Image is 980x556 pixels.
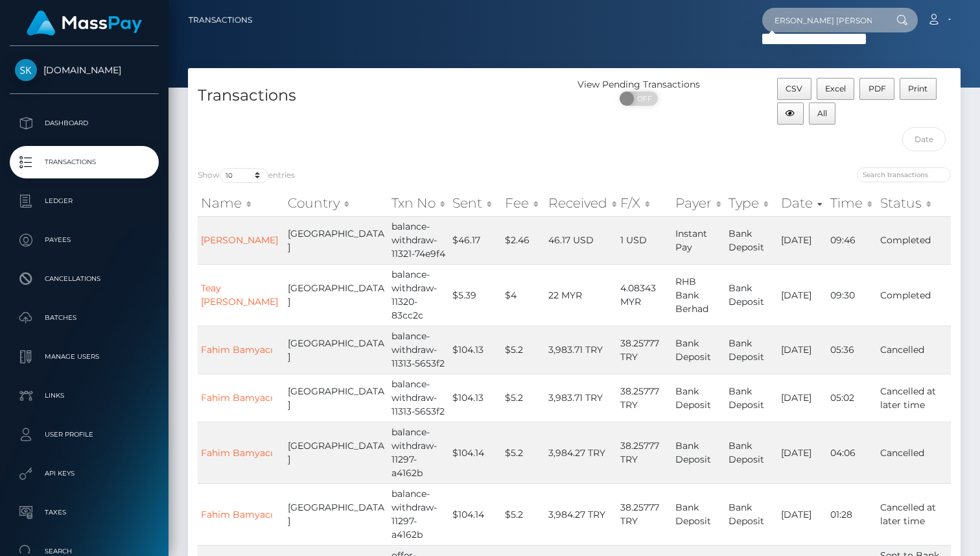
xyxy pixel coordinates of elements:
a: Fahim Bamyacı [201,392,273,404]
td: [GEOGRAPHIC_DATA] [285,483,388,545]
td: Cancelled [877,326,951,374]
td: balance-withdraw-11313-5653f2 [388,374,449,422]
td: $5.39 [449,264,502,326]
td: 38.25777 TRY [617,326,672,374]
select: Showentries [220,168,268,183]
td: 01:28 [827,483,877,545]
td: [DATE] [778,216,827,264]
td: [DATE] [778,422,827,483]
span: CSV [786,84,802,93]
th: Date: activate to sort column ascending [778,190,827,216]
p: Links [15,386,154,405]
td: Bank Deposit [725,216,778,264]
p: Manage Users [15,347,154,367]
td: [DATE] [778,326,827,374]
a: Transactions [10,146,159,178]
button: Column visibility [777,103,804,125]
th: Received: activate to sort column ascending [545,190,617,216]
td: $104.13 [449,374,502,422]
span: Bank Deposit [675,337,711,363]
td: 05:02 [827,374,877,422]
button: Excel [817,78,855,100]
span: Bank Deposit [675,385,711,411]
td: Bank Deposit [725,483,778,545]
a: Transactions [189,6,252,34]
input: Date filter [902,127,946,151]
img: MassPay Logo [27,10,142,36]
th: F/X: activate to sort column ascending [617,190,672,216]
td: 3,984.27 TRY [545,422,617,483]
td: [GEOGRAPHIC_DATA] [285,326,388,374]
p: Taxes [15,503,154,522]
td: $5.2 [502,483,545,545]
span: Instant Pay [675,228,707,253]
a: Teay [PERSON_NAME] [201,282,278,308]
th: Country: activate to sort column ascending [285,190,388,216]
td: 38.25777 TRY [617,422,672,483]
td: balance-withdraw-11321-74e9f4 [388,216,449,264]
td: 3,984.27 TRY [545,483,617,545]
th: Name: activate to sort column ascending [198,190,285,216]
td: $4 [502,264,545,326]
td: 22 MYR [545,264,617,326]
td: 04:06 [827,422,877,483]
a: Payees [10,224,159,256]
button: CSV [777,78,811,100]
td: balance-withdraw-11297-a4162b [388,422,449,483]
td: $2.46 [502,216,545,264]
th: Time: activate to sort column ascending [827,190,877,216]
td: [DATE] [778,483,827,545]
td: [DATE] [778,264,827,326]
button: Print [900,78,937,100]
td: 38.25777 TRY [617,374,672,422]
img: Skin.Land [15,59,37,81]
th: Sent: activate to sort column ascending [449,190,502,216]
td: [GEOGRAPHIC_DATA] [285,374,388,422]
td: Bank Deposit [725,264,778,326]
p: Payees [15,230,154,250]
span: OFF [627,91,659,106]
td: Bank Deposit [725,326,778,374]
a: API Keys [10,457,159,490]
td: 09:46 [827,216,877,264]
span: Print [908,84,927,93]
div: View Pending Transactions [574,78,703,91]
a: Manage Users [10,341,159,373]
span: [DOMAIN_NAME] [10,64,159,76]
h4: Transactions [198,84,565,107]
td: Cancelled at later time [877,483,951,545]
button: PDF [859,78,894,100]
a: Batches [10,302,159,334]
a: Ledger [10,185,159,217]
td: $5.2 [502,326,545,374]
p: Cancellations [15,269,154,289]
td: 38.25777 TRY [617,483,672,545]
td: balance-withdraw-11313-5653f2 [388,326,449,374]
td: 4.08343 MYR [617,264,672,326]
td: 09:30 [827,264,877,326]
td: $104.14 [449,422,502,483]
p: Dashboard [15,114,154,133]
span: Excel [825,84,846,93]
td: [DATE] [778,374,827,422]
td: 1 USD [617,216,672,264]
td: [GEOGRAPHIC_DATA] [285,422,388,483]
td: Cancelled at later time [877,374,951,422]
td: balance-withdraw-11297-a4162b [388,483,449,545]
th: Fee: activate to sort column ascending [502,190,545,216]
td: 3,983.71 TRY [545,326,617,374]
p: Ledger [15,191,154,211]
a: Fahim Bamyacı [201,344,273,356]
td: [GEOGRAPHIC_DATA] [285,264,388,326]
td: [GEOGRAPHIC_DATA] [285,216,388,264]
td: $5.2 [502,374,545,422]
span: Bank Deposit [675,440,711,465]
p: Transactions [15,152,154,172]
td: Bank Deposit [725,374,778,422]
p: User Profile [15,425,154,444]
th: Type: activate to sort column ascending [725,190,778,216]
span: PDF [869,84,886,93]
td: Bank Deposit [725,422,778,483]
td: $5.2 [502,422,545,483]
th: Status: activate to sort column ascending [877,190,951,216]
